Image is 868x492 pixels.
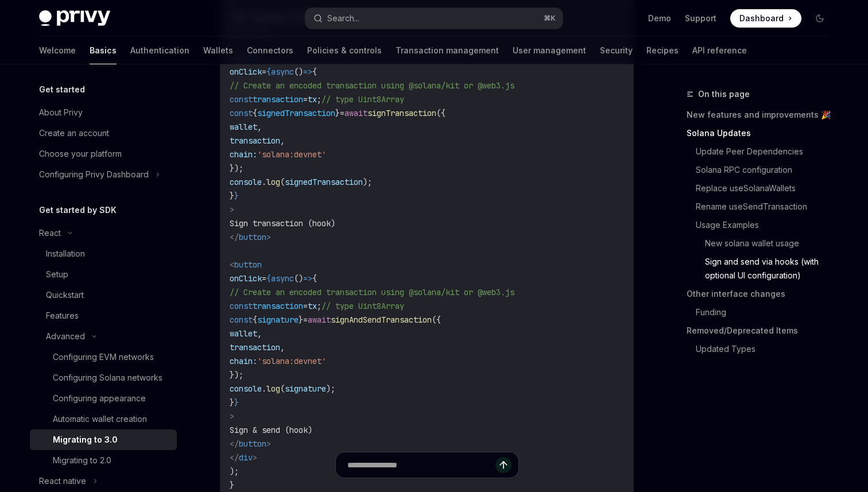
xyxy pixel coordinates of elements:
[687,321,838,340] a: Removed/Deprecated Items
[30,102,177,123] a: About Privy
[326,383,335,394] span: );
[39,37,76,64] a: Welcome
[321,94,404,104] span: // type Uint8Array
[257,108,335,118] span: signedTransaction
[53,392,146,405] div: Configuring appearance
[230,342,280,352] span: transaction
[312,273,317,284] span: {
[696,303,838,321] a: Funding
[257,328,262,339] span: ,
[687,106,838,124] a: New features and improvements 🎉
[321,301,404,311] span: // type Uint8Array
[30,367,177,388] a: Configuring Solana networks
[696,197,838,216] a: Rename useSendTransaction
[266,232,271,242] span: >
[30,144,177,164] a: Choose your platform
[687,124,838,142] a: Solana Updates
[230,67,262,77] span: onClick
[230,177,262,187] span: console
[262,273,266,284] span: =
[230,425,312,435] span: Sign & send (hook)
[285,383,326,394] span: signature
[303,301,308,311] span: =
[696,179,838,197] a: Replace useSolanaWallets
[230,287,514,297] span: // Create an encoded transaction using @solana/kit or @web3.js
[230,370,243,380] span: });
[312,67,317,77] span: {
[234,191,239,201] span: }
[513,37,586,64] a: User management
[705,234,838,253] a: New solana wallet usage
[730,9,801,28] a: Dashboard
[230,108,253,118] span: const
[262,383,266,394] span: .
[230,204,234,215] span: >
[396,37,499,64] a: Transaction management
[53,433,118,447] div: Migrating to 3.0
[739,13,784,24] span: Dashboard
[648,13,671,24] a: Demo
[53,412,147,426] div: Automatic wallet creation
[39,474,86,488] div: React native
[239,232,266,242] span: button
[335,108,340,118] span: }
[230,218,335,228] span: Sign transaction (hook)
[262,177,266,187] span: .
[230,301,253,311] span: const
[363,177,372,187] span: );
[257,149,326,160] span: 'solana:devnet'
[285,177,363,187] span: signedTransaction
[303,273,312,284] span: =>
[280,135,285,146] span: ,
[257,356,326,366] span: 'solana:devnet'
[30,264,177,285] a: Setup
[90,37,117,64] a: Basics
[294,273,303,284] span: ()
[685,13,716,24] a: Support
[230,411,234,421] span: >
[39,147,122,161] div: Choose your platform
[600,37,633,64] a: Security
[308,315,331,325] span: await
[230,135,280,146] span: transaction
[257,122,262,132] span: ,
[280,342,285,352] span: ,
[646,37,679,64] a: Recipes
[262,67,266,77] span: =
[230,163,243,173] span: });
[46,288,84,302] div: Quickstart
[331,315,432,325] span: signAndSendTransaction
[230,80,514,91] span: // Create an encoded transaction using @solana/kit or @web3.js
[696,216,838,234] a: Usage Examples
[705,253,838,285] a: Sign and send via hooks (with optional UI configuration)
[299,315,303,325] span: }
[30,243,177,264] a: Installation
[317,94,321,104] span: ;
[253,301,303,311] span: transaction
[696,161,838,179] a: Solana RPC configuration
[294,67,303,77] span: ()
[39,226,61,240] div: React
[230,356,257,366] span: chain:
[266,273,294,284] span: {async
[230,94,253,104] span: const
[303,94,308,104] span: =
[303,67,312,77] span: =>
[247,37,293,64] a: Connectors
[266,439,271,449] span: >
[230,397,234,408] span: }
[230,383,262,394] span: console
[303,315,308,325] span: =
[367,108,436,118] span: signTransaction
[53,371,162,385] div: Configuring Solana networks
[39,106,83,119] div: About Privy
[230,259,234,270] span: <
[811,9,829,28] button: Toggle dark mode
[436,108,445,118] span: ({
[266,177,280,187] span: log
[280,177,285,187] span: (
[30,450,177,471] a: Migrating to 2.0
[30,388,177,409] a: Configuring appearance
[30,409,177,429] a: Automatic wallet creation
[696,340,838,358] a: Updated Types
